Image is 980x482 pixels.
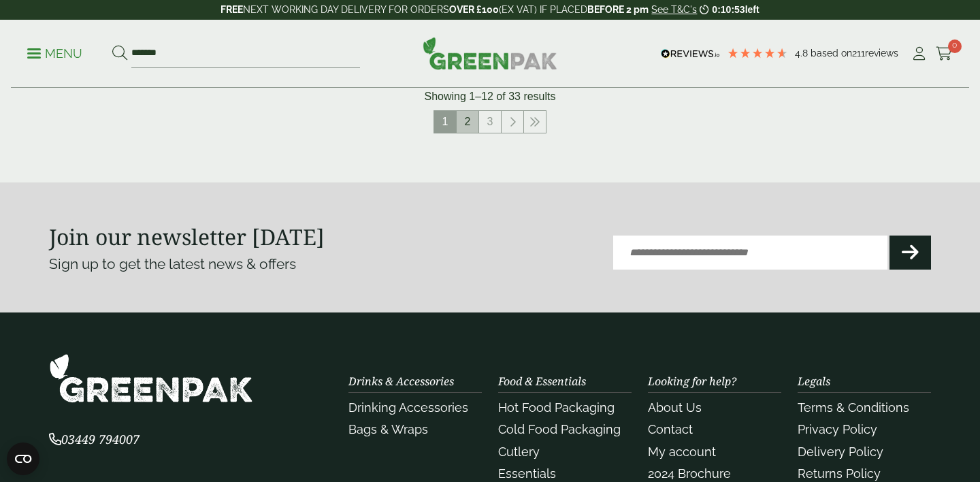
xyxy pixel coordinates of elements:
[49,253,446,275] p: Sign up to get the latest news & offers
[712,4,745,15] span: 0:10:53
[798,422,877,436] a: Privacy Policy
[648,422,693,436] a: Contact
[49,353,253,403] img: GreenPak Supplies
[745,4,759,15] span: left
[27,46,82,62] p: Menu
[911,47,928,61] i: My Account
[798,466,881,481] a: Returns Policy
[434,111,456,133] span: 1
[49,431,140,447] span: 03449 794007
[798,445,883,459] a: Delivery Policy
[348,422,428,436] a: Bags & Wraps
[798,400,909,415] a: Terms & Conditions
[648,466,731,481] a: 2024 Brochure
[27,46,82,59] a: Menu
[220,4,243,15] strong: FREE
[498,445,540,459] a: Cutlery
[457,111,478,133] a: 2
[498,400,615,415] a: Hot Food Packaging
[49,222,325,251] strong: Join our newsletter [DATE]
[936,47,953,61] i: Cart
[498,466,556,481] a: Essentials
[661,49,720,59] img: REVIEWS.io
[49,434,140,447] a: 03449 794007
[811,48,852,59] span: Based on
[348,400,468,415] a: Drinking Accessories
[727,47,788,59] div: 4.79 Stars
[948,39,962,53] span: 0
[865,48,898,59] span: reviews
[7,443,39,475] button: Open CMP widget
[795,48,811,59] span: 4.8
[651,4,697,15] a: See T&C's
[587,4,649,15] strong: BEFORE 2 pm
[852,48,865,59] span: 211
[423,37,557,69] img: GreenPak Supplies
[449,4,499,15] strong: OVER £100
[936,44,953,64] a: 0
[648,445,716,459] a: My account
[498,422,621,436] a: Cold Food Packaging
[424,89,555,105] p: Showing 1–12 of 33 results
[479,111,501,133] a: 3
[648,400,702,415] a: About Us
